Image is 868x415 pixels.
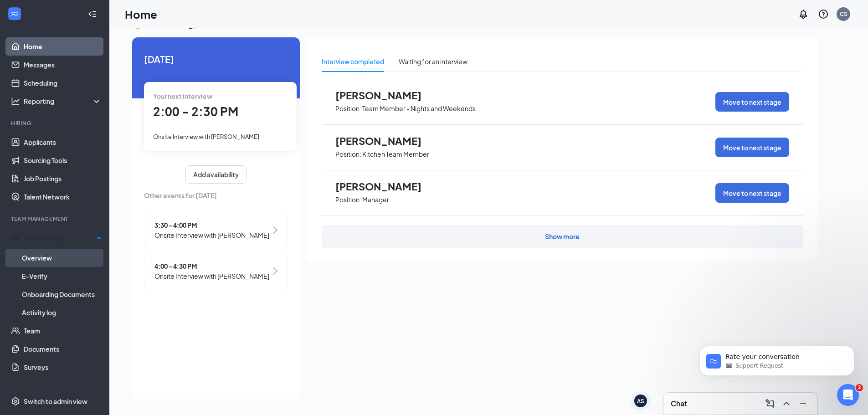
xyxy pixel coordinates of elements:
span: Onsite Interview with [PERSON_NAME] [153,133,259,140]
p: Position: [335,195,361,204]
div: Onboarding [25,233,94,242]
a: Job Postings [24,169,102,188]
span: Onsite Interview with [PERSON_NAME] [154,230,269,240]
button: ComposeMessage [763,396,777,411]
svg: Notifications [798,9,809,20]
button: Add availability [185,165,247,184]
button: ChevronUp [779,396,794,411]
span: Other events for [DATE] [144,190,288,200]
div: AS [637,397,644,405]
a: Applicants [24,133,102,151]
svg: Collapse [88,10,97,19]
svg: QuestionInfo [818,9,829,20]
a: Sourcing Tools [24,151,102,169]
span: Onsite Interview with [PERSON_NAME] [154,271,269,281]
div: Interview completed [322,56,384,67]
a: Documents [24,340,102,358]
iframe: Intercom live chat [837,384,859,406]
span: [PERSON_NAME] [335,135,436,147]
a: Activity log [22,303,102,322]
button: Move to next stage [715,92,789,112]
div: Show more [545,232,580,241]
p: Position: [335,150,361,159]
span: Your next interview [153,92,212,100]
div: Hiring [11,119,100,127]
h3: Chat [671,399,687,409]
svg: WorkstreamLogo [10,9,19,18]
p: Team Member - Nights and Weekends [362,104,476,113]
span: [DATE] [144,52,288,66]
svg: Minimize [797,398,808,409]
a: E-Verify [22,267,102,285]
span: 2 [856,384,863,391]
span: 3:30 - 4:00 PM [154,220,269,230]
svg: UserCheck [11,233,20,242]
span: 2:00 - 2:30 PM [153,104,238,119]
svg: ComposeMessage [765,398,776,409]
div: Payroll [11,385,100,393]
div: Waiting for an interview [399,56,467,67]
div: CS [840,10,847,18]
a: Surveys [24,358,102,376]
a: Overview [22,249,102,267]
span: [PERSON_NAME] [335,180,436,192]
p: Manager [362,195,389,204]
a: Onboarding Documents [22,285,102,303]
a: Scheduling [24,74,102,92]
button: Move to next stage [715,138,789,157]
h1: Home [125,6,157,22]
button: Move to next stage [715,183,789,203]
iframe: Intercom notifications message [686,327,868,390]
span: [PERSON_NAME] [335,89,436,101]
p: Kitchen Team Member [362,150,429,159]
span: 4:00 - 4:30 PM [154,261,269,271]
svg: Analysis [11,97,20,106]
div: Reporting [24,97,102,106]
div: Switch to admin view [24,397,87,406]
a: Talent Network [24,188,102,206]
div: Team Management [11,215,100,223]
p: Position: [335,104,361,113]
button: Minimize [796,396,810,411]
svg: Settings [11,397,20,406]
a: Messages [24,56,102,74]
a: Team [24,322,102,340]
a: Home [24,37,102,56]
svg: ChevronUp [781,398,792,409]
